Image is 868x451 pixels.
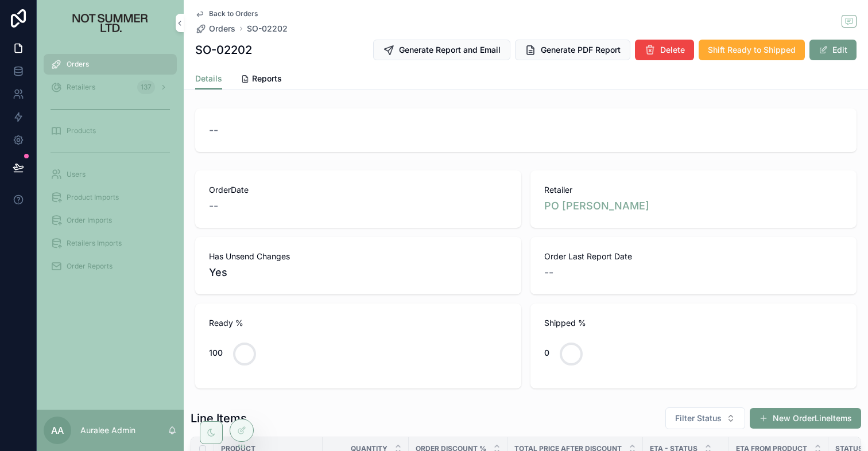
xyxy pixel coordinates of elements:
[195,73,222,84] span: Details
[67,170,86,179] span: Users
[80,425,135,436] p: Auralee Admin
[750,408,861,429] button: New OrderLineItems
[209,9,258,18] span: Back to Orders
[44,120,177,141] a: Products
[635,40,694,60] button: Delete
[252,73,282,84] span: Reports
[44,187,177,208] a: Product Imports
[544,265,553,281] span: --
[209,198,218,214] span: --
[247,23,288,34] a: SO-02202
[191,410,247,426] h1: Line Items
[195,23,235,34] a: Orders
[44,256,177,277] a: Order Reports
[515,40,630,60] button: Generate PDF Report
[675,413,722,424] span: Filter Status
[209,341,223,364] div: 100
[665,407,745,429] button: Select Button
[373,40,510,60] button: Generate Report and Email
[67,216,112,225] span: Order Imports
[544,317,843,329] span: Shipped %
[209,251,507,262] span: Has Unsend Changes
[67,262,113,271] span: Order Reports
[209,184,507,196] span: OrderDate
[67,126,96,135] span: Products
[44,233,177,254] a: Retailers Imports
[195,9,258,18] a: Back to Orders
[37,46,184,291] div: scrollable content
[67,60,89,69] span: Orders
[44,54,177,75] a: Orders
[53,14,168,32] img: App logo
[44,77,177,98] a: Retailers137
[209,265,507,281] span: Yes
[660,44,685,56] span: Delete
[209,122,218,138] span: --
[399,44,501,56] span: Generate Report and Email
[809,40,857,60] button: Edit
[44,210,177,231] a: Order Imports
[44,164,177,185] a: Users
[544,198,649,214] a: PO [PERSON_NAME]
[544,341,549,364] div: 0
[544,251,843,262] span: Order Last Report Date
[209,317,507,329] span: Ready %
[195,42,252,58] h1: SO-02202
[67,193,119,202] span: Product Imports
[67,83,95,92] span: Retailers
[51,423,64,437] span: AA
[699,40,805,60] button: Shift Ready to Shipped
[195,68,222,90] a: Details
[67,239,122,248] span: Retailers Imports
[209,23,235,34] span: Orders
[708,44,796,56] span: Shift Ready to Shipped
[137,80,155,94] div: 137
[241,68,282,91] a: Reports
[541,44,621,56] span: Generate PDF Report
[544,184,843,196] span: Retailer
